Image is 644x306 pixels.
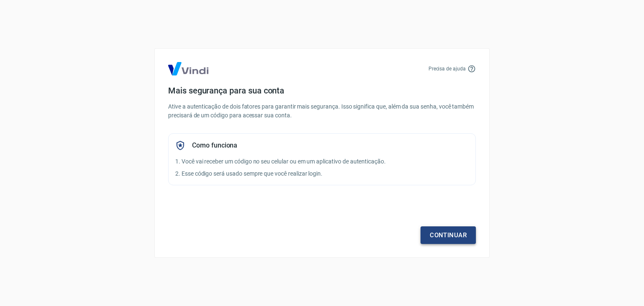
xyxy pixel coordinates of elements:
[428,65,466,73] p: Precisa de ajuda
[168,86,476,96] h4: Mais segurança para sua conta
[192,141,237,150] h5: Como funciona
[168,102,476,120] p: Ative a autenticação de dois fatores para garantir mais segurança. Isso significa que, além da su...
[175,157,469,166] p: 1. Você vai receber um código no seu celular ou em um aplicativo de autenticação.
[175,169,469,178] p: 2. Esse código será usado sempre que você realizar login.
[421,226,476,244] a: Continuar
[168,62,208,75] img: Logo Vind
